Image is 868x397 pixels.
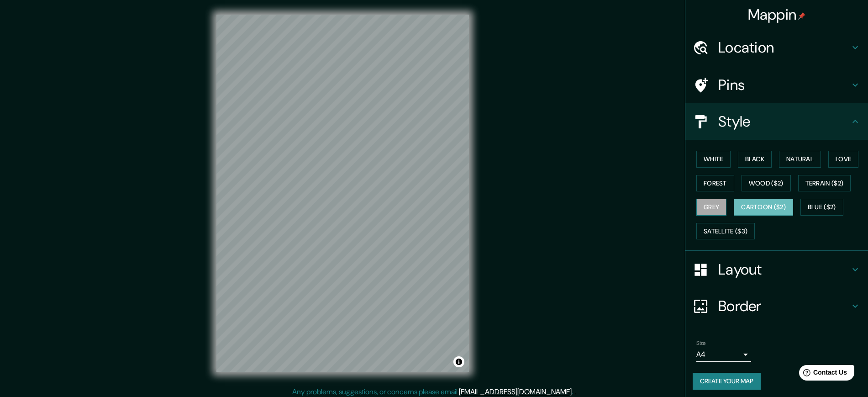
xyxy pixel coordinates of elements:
div: Pins [685,67,868,103]
button: Cartoon ($2) [734,199,793,216]
button: Grey [696,199,726,216]
div: Location [685,29,868,66]
h4: Border [718,297,850,315]
button: Black [738,151,772,168]
button: White [696,151,731,168]
div: A4 [696,347,751,362]
button: Forest [696,175,734,192]
div: Layout [685,251,868,288]
h4: Style [718,112,850,131]
img: pin-icon.png [798,12,805,20]
a: [EMAIL_ADDRESS][DOMAIN_NAME] [459,387,572,397]
div: Style [685,103,868,140]
h4: Layout [718,260,850,279]
button: Toggle attribution [453,356,464,367]
h4: Location [718,38,850,57]
button: Natural [779,151,821,168]
div: Border [685,288,868,324]
button: Satellite ($3) [696,223,755,240]
h4: Mappin [748,5,806,24]
button: Wood ($2) [742,175,791,192]
button: Blue ($2) [800,199,843,216]
canvas: Map [216,15,469,372]
iframe: Help widget launcher [787,361,858,387]
h4: Pins [718,76,850,94]
label: Size [696,339,706,347]
button: Love [828,151,858,168]
button: Create your map [693,373,761,390]
button: Terrain ($2) [798,175,851,192]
